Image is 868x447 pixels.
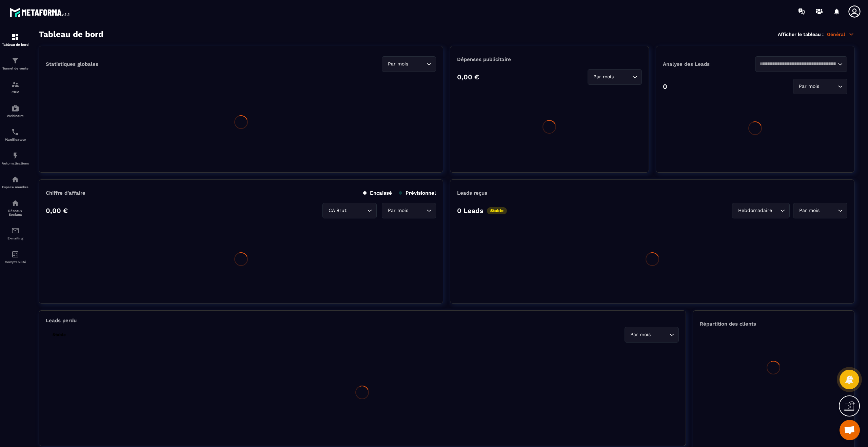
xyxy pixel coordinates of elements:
p: Leads reçus [457,190,487,196]
img: automations [11,152,19,160]
p: Planificateur [2,138,29,141]
p: Stable [487,207,507,214]
a: formationformationTunnel de vente [2,52,29,75]
span: CA Brut [327,207,348,214]
p: Tableau de bord [2,43,29,46]
p: Réseaux Sociaux [2,209,29,216]
p: 0 [663,82,667,91]
img: formation [11,33,19,41]
div: Search for option [793,203,847,218]
div: Search for option [382,203,436,218]
span: Hebdomadaire [736,207,773,214]
a: automationsautomationsWebinaire [2,99,29,123]
p: 0,00 € [457,73,479,81]
span: Par mois [797,207,821,214]
p: Leads perdu [46,317,77,324]
p: Général [827,31,854,37]
img: automations [11,104,19,112]
a: accountantaccountantComptabilité [2,245,29,269]
p: Encaissé [363,190,392,196]
span: Par mois [386,207,410,214]
p: Comptabilité [2,260,29,264]
p: Analyse des Leads [663,61,755,67]
div: Search for option [382,56,436,72]
a: Open chat [840,420,860,440]
div: Search for option [755,56,847,72]
span: Par mois [592,73,615,81]
a: automationsautomationsAutomatisations [2,147,29,170]
input: Search for option [773,207,778,214]
div: Search for option [732,203,790,218]
div: Search for option [625,327,679,343]
h3: Tableau de bord [39,30,103,39]
img: accountant [11,250,19,258]
p: Afficher le tableau : [778,32,824,37]
img: scheduler [11,128,19,136]
div: Search for option [322,203,377,218]
a: formationformationTableau de bord [2,28,29,52]
input: Search for option [652,331,668,338]
p: Dépenses publicitaire [457,56,642,62]
p: CRM [2,90,29,94]
p: E-mailing [2,236,29,240]
div: Search for option [588,69,642,85]
input: Search for option [759,60,836,68]
p: Statistiques globales [46,61,98,67]
img: formation [11,57,19,65]
input: Search for option [615,73,631,81]
a: social-networksocial-networkRéseaux Sociaux [2,194,29,221]
img: formation [11,80,19,89]
a: formationformationCRM [2,75,29,99]
p: Tunnel de vente [2,66,29,70]
p: Espace membre [2,185,29,189]
img: email [11,227,19,235]
p: Automatisations [2,161,29,165]
p: 0 Leads [457,207,484,215]
img: social-network [11,199,19,207]
a: automationsautomationsEspace membre [2,170,29,194]
p: Prévisionnel [399,190,436,196]
p: Chiffre d’affaire [46,190,85,196]
p: Webinaire [2,114,29,118]
input: Search for option [410,207,425,214]
a: schedulerschedulerPlanificateur [2,123,29,147]
span: Par mois [797,83,821,90]
input: Search for option [410,60,425,68]
input: Search for option [821,83,836,90]
img: automations [11,175,19,183]
img: logo [9,6,71,18]
p: 0,00 € [46,207,68,215]
p: Stable [49,331,69,338]
span: Par mois [629,331,652,338]
input: Search for option [821,207,836,214]
input: Search for option [348,207,366,214]
a: emailemailE-mailing [2,221,29,245]
div: Search for option [793,79,847,94]
p: Répartition des clients [700,321,847,327]
span: Par mois [386,60,410,68]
